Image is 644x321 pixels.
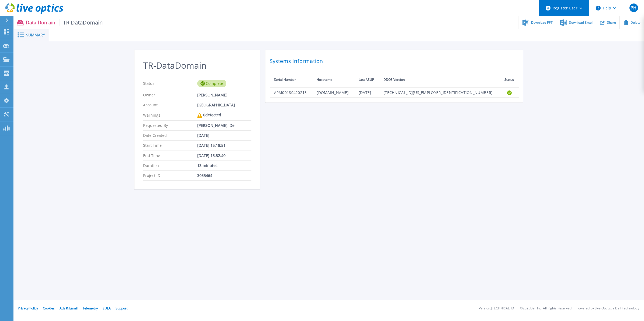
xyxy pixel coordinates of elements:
p: Data Domain [26,19,103,26]
li: Powered by Live Optics, a Dell Technology [576,307,639,310]
div: [GEOGRAPHIC_DATA] [197,103,251,107]
th: Hostname [312,72,354,87]
th: Last ASUP [354,72,379,87]
a: Ads & Email [60,306,78,310]
h2: TR-DataDomain [143,61,251,71]
li: Version: [TECHNICAL_ID] [479,307,515,310]
a: Support [116,306,127,310]
a: Telemetry [82,306,98,310]
td: APM00180420215 [270,87,312,98]
li: © 2025 Dell Inc. All Rights Reserved [520,307,572,310]
th: Serial Number [270,72,312,87]
p: Requested By [143,123,197,128]
span: Share [607,21,616,24]
span: PH [631,6,636,10]
div: Complete [197,80,226,87]
span: Delete [631,21,640,24]
p: Start Time [143,143,197,148]
p: Project ID [143,173,197,178]
p: Warnings [143,113,197,118]
p: Owner [143,93,197,97]
div: [DATE] 15:18:51 [197,143,251,148]
div: 3055464 [197,173,251,178]
div: [DATE] 15:32:40 [197,153,251,158]
a: EULA [103,306,111,310]
span: TR-DataDomain [60,19,103,26]
div: [PERSON_NAME] [197,93,251,97]
p: Status [143,80,197,87]
td: [TECHNICAL_ID][US_EMPLOYER_IDENTIFICATION_NUMBER] [379,87,500,98]
a: Privacy Policy [18,306,38,310]
div: [PERSON_NAME], Dell [197,123,251,128]
a: Cookies [43,306,55,310]
td: [DATE] [354,87,379,98]
div: [DATE] [197,133,251,138]
th: DDOS Version [379,72,500,87]
span: Download Excel [569,21,593,24]
p: End Time [143,153,197,158]
th: Status [500,72,518,87]
h2: Systems Information [270,56,519,66]
div: 0 detected [197,113,251,118]
p: Duration [143,163,197,168]
p: Account [143,103,197,107]
p: Date Created [143,133,197,138]
span: Download PPT [531,21,553,24]
td: [DOMAIN_NAME] [312,87,354,98]
div: 13 minutes [197,163,251,168]
span: Summary [26,33,45,37]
